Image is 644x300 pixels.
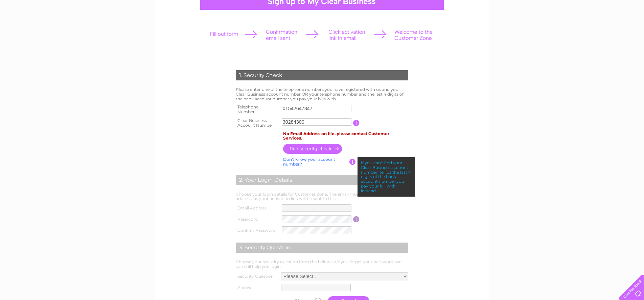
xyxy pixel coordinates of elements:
div: 2. Your Login Details [236,175,408,185]
a: Water [549,29,562,34]
a: Telecoms [585,29,605,34]
div: 3. Security Question [236,243,408,253]
td: Choose your login details for Customer Zone. The email must be a valid email address, as your act... [234,190,410,203]
div: Clear Business is a trading name of Verastar Limited (registered in [GEOGRAPHIC_DATA] No. 3667643... [163,4,482,33]
a: Don't know your account number? [283,157,335,167]
input: Information [349,159,356,165]
th: Password [234,214,280,225]
a: Contact [623,29,640,34]
div: 1. Security Check [236,70,408,80]
td: Choose your security question from the below so if you forget your password, we can still help yo... [234,258,410,271]
a: 0333 014 3131 [516,3,563,12]
th: Answer [234,282,279,293]
input: Information [353,120,360,126]
td: Please enter one of the telephone numbers you have registered with us and your Clear Business acc... [234,85,410,103]
th: Security Question [234,271,279,282]
th: Clear Business Account Number [234,116,280,130]
th: Confirm Password [234,225,280,236]
a: Blog [609,29,619,34]
input: Information [353,216,360,222]
th: Email Address [234,203,280,214]
td: No Email Address on file, please contact Customer Services. [281,130,410,143]
th: Telephone Number [234,103,280,116]
img: logo.png [23,18,57,38]
div: If you can't find your Clear Business account number, tell us the last 4 digits of the bank accou... [358,157,415,197]
a: Energy [566,29,581,34]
